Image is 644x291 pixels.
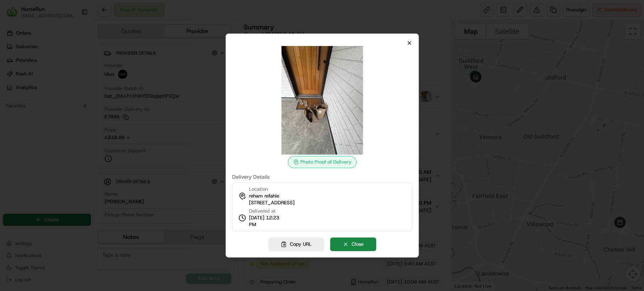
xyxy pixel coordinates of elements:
[249,208,283,214] span: Delivered at
[249,199,294,206] span: [STREET_ADDRESS]
[249,193,279,199] span: reham refahie
[249,186,267,193] span: Location
[330,237,376,251] button: Close
[268,46,377,155] img: photo_proof_of_delivery image
[268,237,324,251] button: Copy URL
[288,156,357,168] div: Photo Proof of Delivery
[232,174,412,179] label: Delivery Details
[249,214,283,228] span: [DATE] 12:23 PM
